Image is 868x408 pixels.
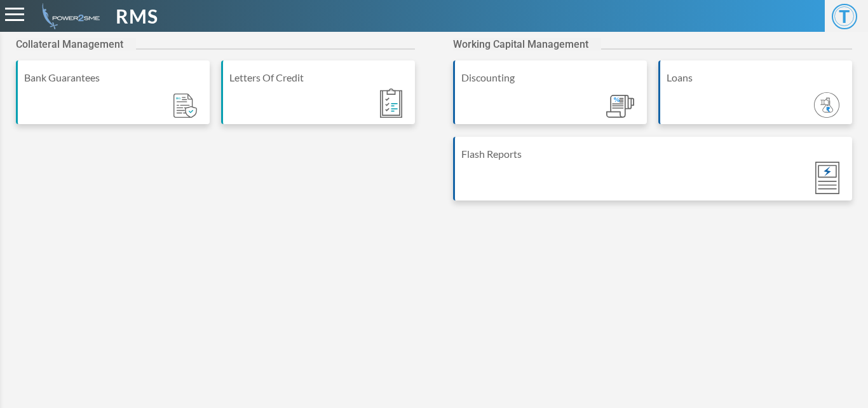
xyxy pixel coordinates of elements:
div: Flash Reports [461,146,846,162]
div: Loans [667,70,846,85]
a: Discounting Module_ic [453,60,647,137]
div: Bank Guarantees [24,70,203,85]
span: RMS [116,2,158,31]
span: T [832,4,857,29]
div: Discounting [461,70,641,85]
a: Letters Of Credit Module_ic [221,60,415,137]
a: Bank Guarantees Module_ic [16,60,210,137]
img: Module_ic [815,162,839,194]
a: Loans Module_ic [658,60,852,137]
img: Module_ic [380,88,402,118]
img: admin [37,3,100,29]
a: Flash Reports Module_ic [453,137,852,213]
img: Module_ic [814,92,839,118]
img: Module_ic [173,94,197,118]
div: Letters Of Credit [229,70,409,85]
img: Module_ic [606,95,634,118]
h2: Collateral Management [16,38,136,50]
h2: Working Capital Management [453,38,601,50]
